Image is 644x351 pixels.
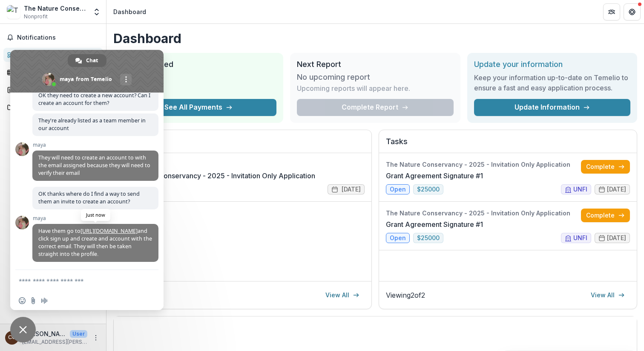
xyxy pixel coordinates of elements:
[120,99,276,116] button: See All Payments
[603,3,620,20] button: Partners
[474,73,630,93] h3: Keep your information up-to-date on Temelio to ensure a fast and easy application process.
[91,333,101,343] button: More
[38,117,146,132] span: They're already listed as a team member in our account
[121,137,365,153] h2: Proposals
[10,317,36,342] div: Close chat
[30,297,37,304] span: Send a file
[113,7,146,16] div: Dashboard
[7,5,20,19] img: The Nature Conservancy
[581,160,630,174] a: Complete
[320,288,365,302] a: View All
[474,99,630,116] a: Update Information
[121,171,315,181] a: The Nature Conservancy - 2025 - Invitation Only Application
[386,290,425,300] p: Viewing 2 of 2
[38,154,150,177] span: They will need to create an account to with the email assigned because they will need to verify t...
[297,60,453,69] h2: Next Report
[38,227,152,258] span: Have them go to and click sign up and create and account with the correct email. They will then b...
[32,142,158,148] span: maya
[120,60,276,69] h2: Total Awarded
[38,92,150,107] span: OK they need to create a new account? Can I create an account for them?
[3,31,103,44] button: Notifications
[624,3,641,20] button: Get Help
[70,330,87,338] p: User
[386,219,483,229] a: Grant Agreement Signature #1
[22,338,87,346] p: [EMAIL_ADDRESS][PERSON_NAME][DOMAIN_NAME]
[586,288,630,302] a: View All
[19,297,26,304] span: Insert an emoji
[3,65,103,79] a: Tasks
[41,297,48,304] span: Audio message
[110,6,149,18] nav: breadcrumb
[86,54,98,67] span: Chat
[19,277,136,285] textarea: Compose your message...
[3,48,103,62] a: Dashboard
[22,329,66,338] p: [PERSON_NAME]
[120,74,132,85] div: More channels
[8,335,16,340] div: Challey Comer
[581,209,630,222] a: Complete
[297,83,410,93] p: Upcoming reports will appear here.
[3,100,103,114] a: Documents
[24,13,48,20] span: Nonprofit
[386,171,483,181] a: Grant Agreement Signature #1
[17,34,99,41] span: Notifications
[3,83,103,97] a: Proposals
[386,137,630,153] h2: Tasks
[91,3,103,20] button: Open entity switcher
[113,31,637,46] h1: Dashboard
[24,4,87,13] div: The Nature Conservancy
[297,73,370,82] h3: No upcoming report
[80,227,138,235] a: [URL][DOMAIN_NAME]
[474,60,630,69] h2: Update your information
[68,54,106,67] div: Chat
[38,190,140,205] span: OK thanks where do I find a way to send them an invite to create an account?
[32,215,158,221] span: maya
